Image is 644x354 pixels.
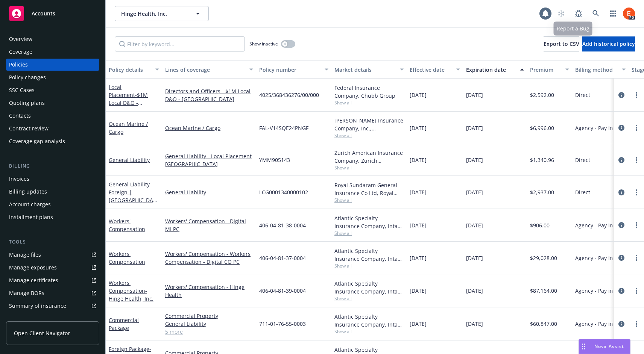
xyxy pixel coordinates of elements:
[6,33,99,45] a: Overview
[9,186,47,198] div: Billing updates
[259,66,320,74] div: Policy number
[530,66,561,74] div: Premium
[9,46,32,58] div: Coverage
[617,253,626,262] a: circleInformation
[527,61,572,79] button: Premium
[165,250,253,266] a: Workers' Compensation - Workers Compensation - Digital CO PC
[410,124,427,132] span: [DATE]
[6,162,99,170] div: Billing
[466,254,483,262] span: [DATE]
[115,6,209,21] button: Hinge Health, Inc.
[466,320,483,328] span: [DATE]
[259,91,319,99] span: 4025/368436276/00/000
[165,66,245,74] div: Lines of coverage
[9,33,32,45] div: Overview
[575,188,590,196] span: Direct
[334,247,404,263] div: Atlantic Specialty Insurance Company, Intact Insurance
[256,61,331,79] button: Policy number
[575,66,617,74] div: Billing method
[334,263,404,269] span: Show all
[530,320,557,328] span: $60,847.00
[9,211,53,223] div: Installment plans
[165,328,253,336] a: 5 more
[109,218,145,233] a: Workers' Compensation
[334,230,404,236] span: Show all
[530,221,550,229] span: $906.00
[109,287,153,302] span: - Hinge Health, Inc.
[115,36,245,51] input: Filter by keyword...
[165,283,253,299] a: Workers' Compensation - Hinge Health
[334,328,404,335] span: Show all
[575,156,590,164] span: Direct
[579,339,588,354] div: Drag to move
[109,279,153,302] a: Workers' Compensation
[575,254,623,262] span: Agency - Pay in full
[165,320,253,328] a: General Liability
[530,91,554,99] span: $2,592.00
[334,66,395,74] div: Market details
[582,40,635,47] span: Add historical policy
[410,91,427,99] span: [DATE]
[410,221,427,229] span: [DATE]
[530,287,557,295] span: $87,164.00
[6,274,99,286] a: Manage certificates
[109,83,156,122] a: Local Placement
[334,100,404,106] span: Show all
[466,124,483,132] span: [DATE]
[9,110,31,122] div: Contacts
[463,61,527,79] button: Expiration date
[249,41,278,47] span: Show inactive
[632,286,641,295] a: more
[6,59,99,71] a: Policies
[6,97,99,109] a: Quoting plans
[410,156,427,164] span: [DATE]
[632,319,641,328] a: more
[6,287,99,299] a: Manage BORs
[106,61,162,79] button: Policy details
[162,61,256,79] button: Lines of coverage
[575,124,623,132] span: Agency - Pay in full
[582,36,635,51] button: Add historical policy
[632,188,641,197] a: more
[571,6,586,21] a: Report a Bug
[6,186,99,198] a: Billing updates
[6,238,99,246] div: Tools
[9,287,44,299] div: Manage BORs
[334,280,404,295] div: Atlantic Specialty Insurance Company, Intact Insurance
[466,287,483,295] span: [DATE]
[9,135,65,147] div: Coverage gap analysis
[259,156,290,164] span: YMM905143
[6,211,99,223] a: Installment plans
[606,6,621,21] a: Switch app
[544,36,579,51] button: Export to CSV
[109,316,139,331] a: Commercial Package
[165,217,253,233] a: Workers' Compensation - Digital MI PC
[6,84,99,96] a: SSC Cases
[632,123,641,132] a: more
[575,320,623,328] span: Agency - Pay in full
[334,313,404,328] div: Atlantic Specialty Insurance Company, Intact Insurance
[334,197,404,203] span: Show all
[6,262,99,274] a: Manage exposures
[530,124,554,132] span: $6,996.00
[109,120,148,135] a: Ocean Marine / Cargo
[410,287,427,295] span: [DATE]
[617,188,626,197] a: circleInformation
[617,123,626,132] a: circleInformation
[259,254,306,262] span: 406-04-81-37-0004
[9,198,51,210] div: Account charges
[109,250,145,265] a: Workers' Compensation
[530,188,554,196] span: $2,937.00
[575,91,590,99] span: Direct
[6,71,99,83] a: Policy changes
[6,46,99,58] a: Coverage
[594,343,624,349] span: Nova Assist
[165,188,253,196] a: General Liability
[530,156,554,164] span: $1,340.96
[466,156,483,164] span: [DATE]
[165,152,253,168] a: General Liability - Local Placement [GEOGRAPHIC_DATA]
[109,156,150,163] a: General Liability
[6,198,99,210] a: Account charges
[109,66,151,74] div: Policy details
[6,173,99,185] a: Invoices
